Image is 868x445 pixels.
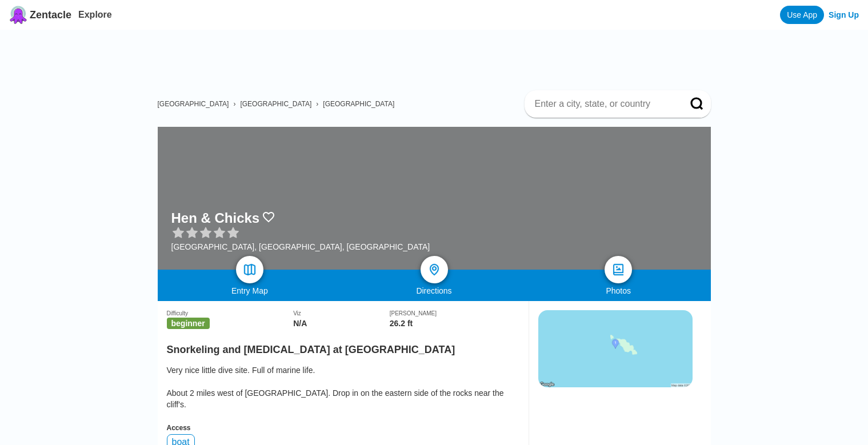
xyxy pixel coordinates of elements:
[611,263,625,276] img: photos
[605,256,632,283] a: photos
[240,100,311,108] a: [GEOGRAPHIC_DATA]
[534,98,674,110] input: Enter a city, state, or country
[167,337,519,356] h2: Snorkeling and [MEDICAL_DATA] at [GEOGRAPHIC_DATA]
[829,10,859,19] a: Sign Up
[293,319,390,328] div: N/A
[9,6,71,24] a: Zentacle logoZentacle
[167,310,294,316] div: Difficulty
[171,210,260,226] h1: Hen & Chicks
[780,6,824,24] a: Use App
[427,263,441,276] img: directions
[158,100,229,108] a: [GEOGRAPHIC_DATA]
[167,424,519,432] div: Access
[538,310,693,387] img: staticmap
[243,263,257,276] img: map
[158,286,342,295] div: Entry Map
[233,100,235,108] span: ›
[9,6,27,24] img: Zentacle logo
[167,318,210,329] span: beginner
[167,364,519,410] div: Very nice little dive site. Full of marine life. About 2 miles west of [GEOGRAPHIC_DATA]. Drop in...
[236,256,263,283] a: map
[30,9,71,21] span: Zentacle
[390,319,519,328] div: 26.2 ft
[526,286,711,295] div: Photos
[390,310,519,316] div: [PERSON_NAME]
[323,100,394,108] a: [GEOGRAPHIC_DATA]
[342,286,526,295] div: Directions
[316,100,318,108] span: ›
[78,10,112,19] a: Explore
[171,242,430,251] div: [GEOGRAPHIC_DATA], [GEOGRAPHIC_DATA], [GEOGRAPHIC_DATA]
[293,310,390,316] div: Viz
